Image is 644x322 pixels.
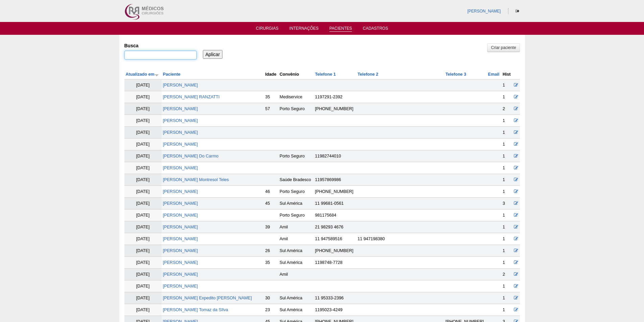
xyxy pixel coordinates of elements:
td: 26 [264,245,278,257]
td: Porto Seguro [278,103,314,115]
td: 2 [501,269,512,280]
a: Email [488,72,500,77]
th: Idade [264,70,278,79]
a: Internações [289,26,319,33]
i: Sair [516,9,519,13]
td: 1 [501,139,512,150]
a: [PERSON_NAME] [163,272,198,277]
td: 2 [501,103,512,115]
a: [PERSON_NAME] [163,189,198,194]
td: [DATE] [124,162,162,174]
td: 1 [501,280,512,292]
a: Cadastros [363,26,388,33]
td: Sul América [278,198,314,209]
a: [PERSON_NAME] [163,284,198,289]
a: Paciente [163,72,181,77]
a: Pacientes [329,26,352,32]
td: [DATE] [124,79,162,91]
label: Busca [124,42,197,49]
a: [PERSON_NAME] [163,83,198,88]
a: Telefone 2 [358,72,378,77]
td: 11 95333-2396 [314,292,356,304]
a: Telefone 1 [315,72,336,77]
td: 1 [501,79,512,91]
td: 11982744010 [314,150,356,162]
td: 11 947589516 [314,233,356,245]
td: 1197291-2392 [314,91,356,103]
td: [DATE] [124,150,162,162]
td: [PHONE_NUMBER] [314,245,356,257]
a: [PERSON_NAME] [163,213,198,218]
td: [DATE] [124,198,162,209]
td: Sul América [278,245,314,257]
td: 1 [501,174,512,186]
td: Sul América [278,292,314,304]
input: Digite os termos que você deseja procurar. [124,51,197,59]
td: [DATE] [124,139,162,150]
td: 1 [501,221,512,233]
td: 1 [501,292,512,304]
a: Telefone 3 [446,72,466,77]
td: 1 [501,245,512,257]
td: 1 [501,233,512,245]
td: 57 [264,103,278,115]
td: Saúde Bradesco [278,174,314,186]
a: [PERSON_NAME] [163,225,198,229]
td: [DATE] [124,103,162,115]
a: [PERSON_NAME] [163,260,198,265]
td: [DATE] [124,186,162,198]
td: 11 99681-0561 [314,198,356,209]
td: Mediservice [278,91,314,103]
td: 1 [501,91,512,103]
a: Atualizado em [126,72,159,77]
a: [PERSON_NAME] Expedito [PERSON_NAME] [163,296,252,300]
a: [PERSON_NAME] [163,237,198,241]
td: 39 [264,221,278,233]
td: 1 [501,127,512,139]
a: [PERSON_NAME] [163,248,198,253]
td: 35 [264,91,278,103]
a: [PERSON_NAME] [163,118,198,123]
a: [PERSON_NAME] [163,201,198,206]
td: 1 [501,186,512,198]
a: [PERSON_NAME] Montresol Teles [163,177,229,182]
td: 1198748-7728 [314,257,356,269]
td: 3 [501,198,512,209]
a: [PERSON_NAME] [163,106,198,111]
td: 23 [264,304,278,316]
td: 1 [501,150,512,162]
td: 45 [264,198,278,209]
td: [DATE] [124,304,162,316]
a: [PERSON_NAME] [163,130,198,135]
td: [DATE] [124,115,162,127]
td: Sul América [278,304,314,316]
td: 981175684 [314,209,356,221]
td: [PHONE_NUMBER] [314,186,356,198]
td: 1 [501,304,512,316]
td: 11 947198380 [356,233,444,245]
td: 35 [264,257,278,269]
td: [DATE] [124,174,162,186]
td: Amil [278,233,314,245]
a: [PERSON_NAME] RANZATTI [163,95,220,99]
td: 11957869986 [314,174,356,186]
td: [PHONE_NUMBER] [314,103,356,115]
a: Criar paciente [487,43,520,52]
a: [PERSON_NAME] [163,142,198,147]
td: 1 [501,162,512,174]
td: Porto Seguro [278,209,314,221]
td: 1 [501,115,512,127]
td: Amil [278,269,314,280]
td: [DATE] [124,127,162,139]
a: [PERSON_NAME] [163,166,198,170]
td: [DATE] [124,269,162,280]
input: Aplicar [203,50,223,59]
td: Sul América [278,257,314,269]
a: [PERSON_NAME] Tomaz da SIlva [163,307,228,312]
td: [DATE] [124,280,162,292]
td: [DATE] [124,221,162,233]
td: [DATE] [124,257,162,269]
td: 46 [264,186,278,198]
th: Convênio [278,70,314,79]
td: 1 [501,257,512,269]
